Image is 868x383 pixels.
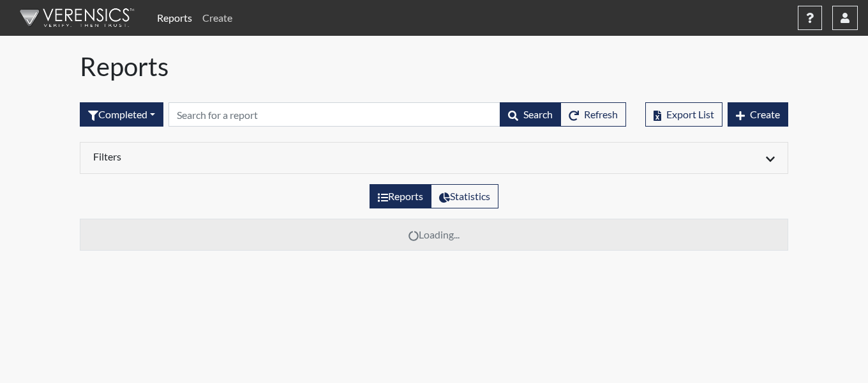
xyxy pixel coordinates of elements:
[750,108,780,120] span: Create
[80,51,788,82] h1: Reports
[197,5,237,31] a: Create
[584,108,618,120] span: Refresh
[84,150,784,166] div: Click to expand/collapse filters
[80,102,163,127] button: Completed
[168,102,500,127] input: Search by Registration ID, Interview Number, or Investigation Name.
[500,102,561,127] button: Search
[431,184,498,208] label: View statistics about completed interviews
[645,102,722,127] button: Export List
[93,150,424,162] h6: Filters
[728,102,788,127] button: Create
[152,5,197,31] a: Reports
[523,108,553,120] span: Search
[80,219,788,251] td: Loading...
[80,102,163,127] div: Filter by interview status
[560,102,626,127] button: Refresh
[666,108,714,120] span: Export List
[370,184,431,208] label: View the list of reports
